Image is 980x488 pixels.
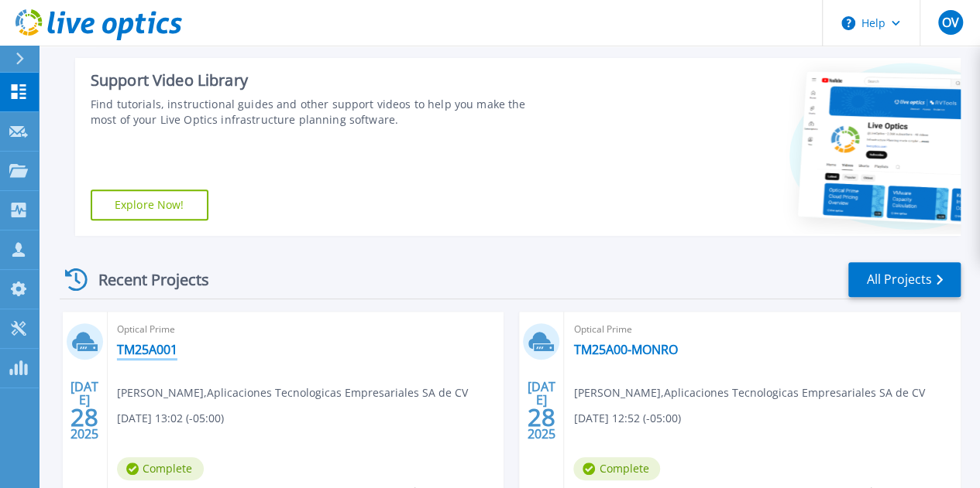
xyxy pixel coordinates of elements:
div: Support Video Library [91,70,551,90]
span: 28 [528,411,555,424]
span: 28 [70,411,98,424]
a: TM25A001 [117,342,177,357]
a: Explore Now! [91,189,208,220]
span: Optical Prime [573,321,951,338]
div: Recent Projects [60,261,230,299]
span: [PERSON_NAME] , Aplicaciones Tecnologicas Empresariales SA de CV [573,384,924,401]
div: [DATE] 2025 [527,382,556,439]
div: [DATE] 2025 [70,382,99,439]
span: Optical Prime [117,321,495,338]
span: Complete [573,457,660,480]
span: Complete [117,457,204,480]
a: TM25A00-MONRO [573,342,677,357]
span: [PERSON_NAME] , Aplicaciones Tecnologicas Empresariales SA de CV [117,384,468,401]
span: [DATE] 13:02 (-05:00) [117,410,224,427]
span: [DATE] 12:52 (-05:00) [573,410,680,427]
a: All Projects [848,262,961,297]
div: Find tutorials, instructional guides and other support videos to help you make the most of your L... [91,97,551,128]
span: OV [941,16,958,29]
